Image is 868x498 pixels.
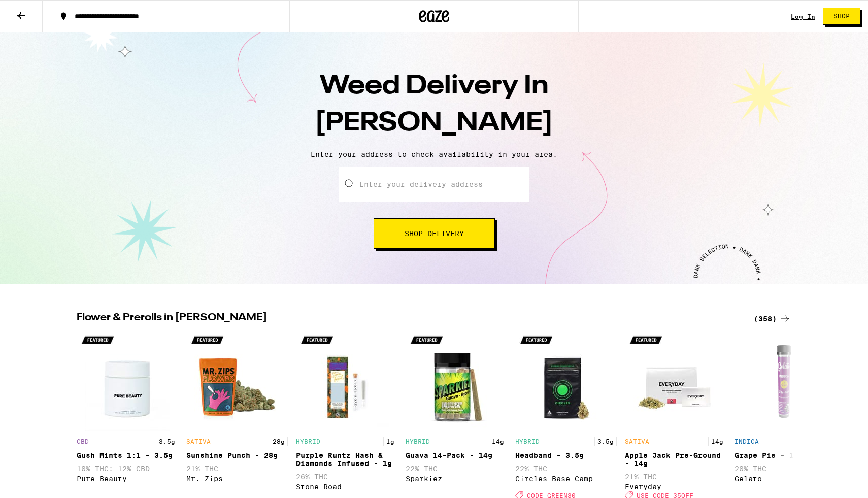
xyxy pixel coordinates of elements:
p: 3.5g [594,437,617,446]
p: 28g [270,437,288,446]
p: 26% THC [296,473,397,481]
a: (358) [754,313,791,325]
div: Everyday [625,483,726,491]
p: 3.5g [156,437,178,446]
a: Shop [815,8,868,25]
div: Stone Road [296,483,397,491]
div: Purple Runtz Hash & Diamonds Infused - 1g [296,451,397,468]
img: Stone Road - Purple Runtz Hash & Diamonds Infused - 1g [296,330,397,431]
a: Log In [791,13,815,20]
div: Circles Base Camp [515,475,617,483]
p: INDICA [735,438,759,445]
p: SATIVA [186,438,211,445]
img: Mr. Zips - Sunshine Punch - 28g [186,330,288,431]
p: 22% THC [515,464,617,473]
div: Sparkiez [406,475,507,483]
span: Shop Delivery [405,230,464,237]
span: [PERSON_NAME] [315,110,553,137]
div: Mr. Zips [186,475,288,483]
span: Shop [833,13,850,19]
button: Shop [823,8,860,25]
p: 14g [489,437,507,446]
p: 1g [383,437,397,446]
div: Grape Pie - 1g [735,451,836,459]
p: HYBRID [406,438,430,445]
p: SATIVA [625,438,649,445]
p: 22% THC [406,464,507,473]
div: Pure Beauty [77,475,178,483]
p: Enter your address to check availability in your area. [10,150,858,158]
p: HYBRID [515,438,540,445]
p: 21% THC [625,473,726,481]
h1: Weed Delivery In [256,68,612,142]
div: Apple Jack Pre-Ground - 14g [625,451,726,468]
img: Circles Base Camp - Headband - 3.5g [515,330,617,431]
img: Everyday - Apple Jack Pre-Ground - 14g [625,330,726,431]
button: Shop Delivery [374,218,495,249]
p: HYBRID [296,438,320,445]
p: CBD [77,438,89,445]
img: Pure Beauty - Gush Mints 1:1 - 3.5g [77,330,178,431]
div: Guava 14-Pack - 14g [406,451,507,459]
div: Headband - 3.5g [515,451,617,459]
img: Sparkiez - Guava 14-Pack - 14g [406,330,507,431]
h2: Flower & Prerolls in [PERSON_NAME] [77,313,742,325]
input: Enter your delivery address [339,167,529,202]
img: Gelato - Grape Pie - 1g [735,330,836,431]
p: 14g [708,437,726,446]
div: Gush Mints 1:1 - 3.5g [77,451,178,459]
p: 10% THC: 12% CBD [77,464,178,473]
p: 20% THC [735,464,836,473]
div: Sunshine Punch - 28g [186,451,288,459]
p: 21% THC [186,464,288,473]
div: Gelato [735,475,836,483]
